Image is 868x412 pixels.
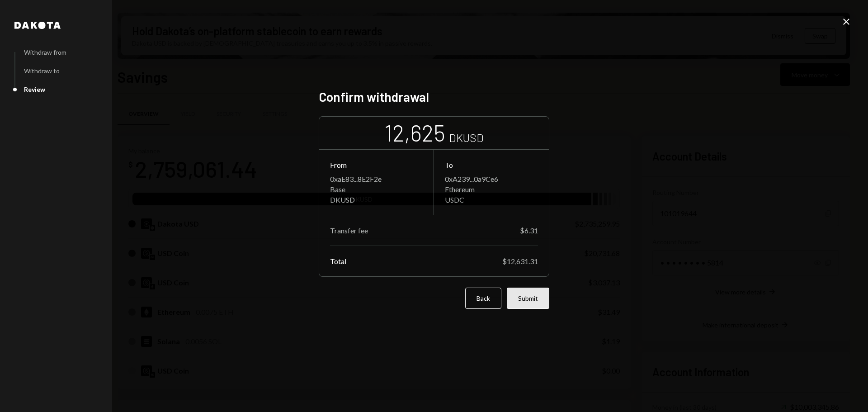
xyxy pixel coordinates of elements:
button: Submit [507,288,549,309]
div: Total [330,257,346,265]
div: DKUSD [330,195,423,204]
div: Withdraw to [24,67,60,75]
div: Ethereum [445,185,538,194]
h2: Confirm withdrawal [319,88,549,106]
div: $12,631.31 [502,257,538,265]
button: Back [465,288,501,309]
div: 12,625 [384,118,445,147]
div: 0xaE83...8E2F2e [330,175,423,183]
div: $6.31 [520,226,538,235]
div: 0xA239...0a9Ce6 [445,175,538,183]
div: Withdraw from [24,48,66,56]
div: USDC [445,195,538,204]
div: From [330,161,423,169]
div: DKUSD [449,130,484,145]
div: To [445,161,538,169]
div: Base [330,185,423,194]
div: Transfer fee [330,226,368,235]
div: Review [24,85,45,93]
